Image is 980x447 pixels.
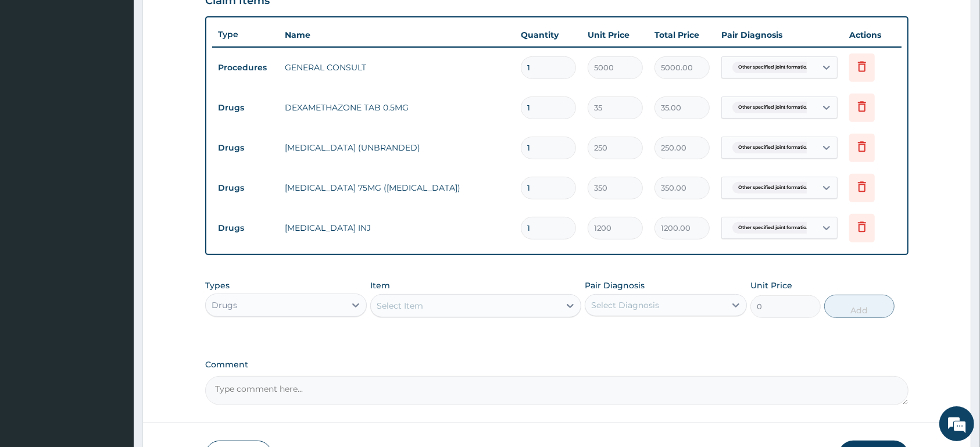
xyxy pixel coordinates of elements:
td: [MEDICAL_DATA] 75MG ([MEDICAL_DATA]) [279,176,515,199]
span: Other specified joint formatio... [732,102,816,113]
div: Minimize live chat window [191,6,219,34]
span: Other specified joint formatio... [732,182,816,194]
th: Quantity [515,23,582,47]
div: Select Item [377,300,423,312]
td: Drugs [212,217,279,239]
button: Add [824,295,895,318]
span: Other specified joint formatio... [732,142,816,153]
th: Pair Diagnosis [716,23,843,47]
label: Comment [205,360,909,370]
th: Total Price [649,23,716,47]
td: Drugs [212,177,279,199]
th: Name [279,23,515,47]
textarea: Type your message and hit 'Enter' [6,317,221,358]
span: We're online! [67,146,160,264]
td: Procedures [212,57,279,78]
img: d_794563401_company_1708531726252_794563401 [22,58,47,87]
td: [MEDICAL_DATA] (UNBRANDED) [279,136,515,159]
label: Pair Diagnosis [585,280,645,291]
div: Drugs [212,299,237,311]
td: DEXAMETHAZONE TAB 0.5MG [279,96,515,119]
label: Types [205,281,230,291]
span: Other specified joint formatio... [732,222,816,234]
td: GENERAL CONSULT [279,56,515,79]
div: Select Diagnosis [591,299,659,311]
div: Chat with us now [60,65,195,80]
th: Type [212,24,279,45]
td: Drugs [212,137,279,159]
td: Drugs [212,97,279,119]
label: Unit Price [750,280,792,291]
th: Unit Price [582,23,649,47]
label: Item [370,280,390,291]
th: Actions [843,23,902,47]
span: Other specified joint formatio... [732,62,816,73]
td: [MEDICAL_DATA] INJ [279,216,515,239]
